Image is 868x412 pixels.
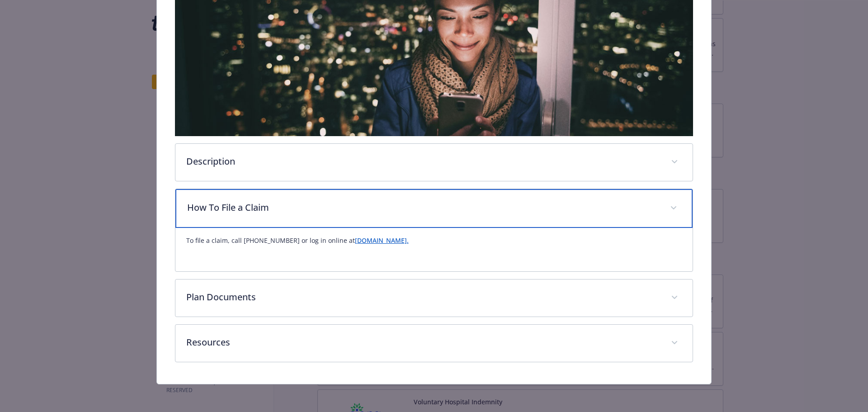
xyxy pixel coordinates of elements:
p: Resources [186,336,660,349]
div: Description [175,144,693,181]
div: How To File a Claim [175,228,693,271]
p: How To File a Claim [187,201,660,214]
a: [DOMAIN_NAME]. [355,236,409,245]
p: Plan Documents [186,290,660,304]
p: To file a claim, call [PHONE_NUMBER] or log in online at [186,235,682,246]
div: Plan Documents [175,279,693,317]
div: Resources [175,325,693,362]
div: How To File a Claim [175,189,693,228]
p: Description [186,155,660,168]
